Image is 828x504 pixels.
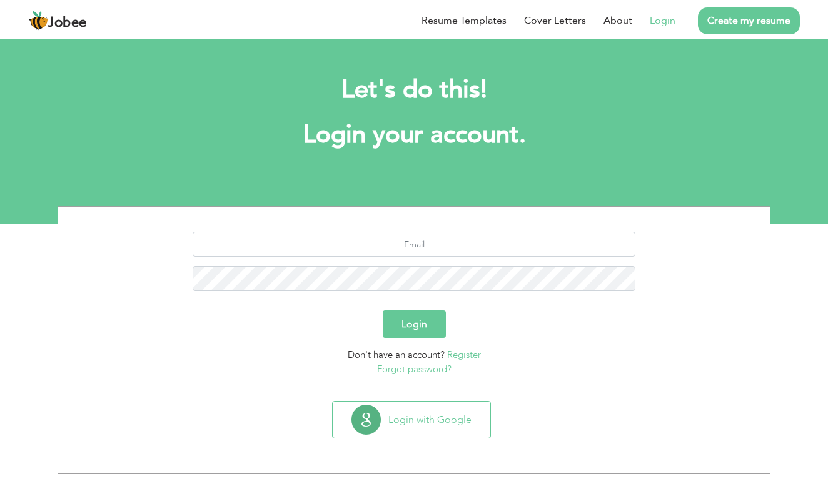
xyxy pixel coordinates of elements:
[524,13,586,28] a: Cover Letters
[447,348,481,361] a: Register
[650,13,675,28] a: Login
[76,74,752,106] h2: Let's do this!
[76,119,752,151] h1: Login your account.
[333,402,490,438] button: Login with Google
[698,7,800,34] a: Create my resume
[28,11,48,31] img: jobee.io
[603,13,632,28] a: About
[377,363,452,375] a: Forgot password?
[383,310,446,338] button: Login
[48,16,87,30] span: Jobee
[193,232,636,257] input: Email
[348,348,445,361] span: Don't have an account?
[422,13,507,28] a: Resume Templates
[28,11,87,31] a: Jobee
